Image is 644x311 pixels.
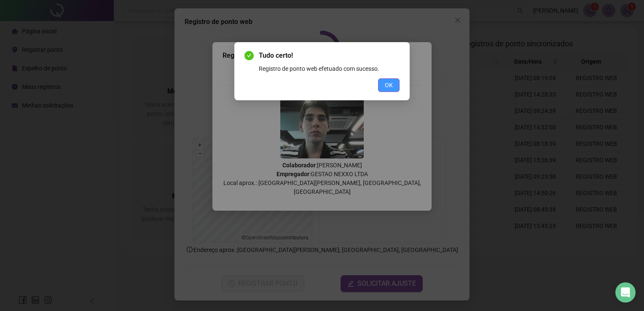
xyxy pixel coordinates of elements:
[259,64,400,73] div: Registro de ponto web efetuado com sucesso.
[385,80,393,90] span: OK
[615,282,636,303] div: Open Intercom Messenger
[244,51,254,60] span: check-circle
[378,78,400,92] button: OK
[259,51,400,61] span: Tudo certo!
